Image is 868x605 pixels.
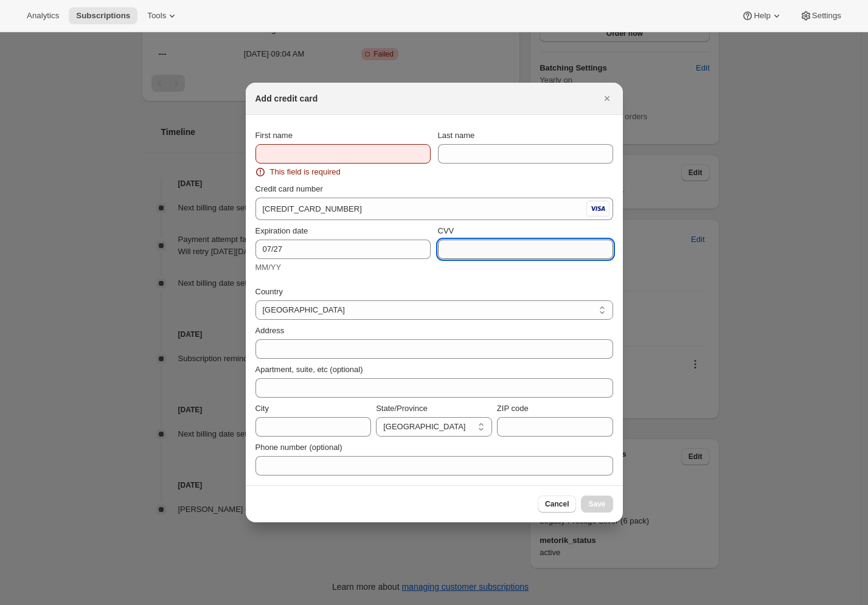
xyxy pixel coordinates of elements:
[599,90,616,107] button: Close
[734,7,790,24] button: Help
[376,404,428,413] span: State/Province
[793,7,849,24] button: Settings
[76,11,130,21] span: Subscriptions
[255,443,342,452] span: Phone number (optional)
[255,226,308,235] span: Expiration date
[270,166,341,178] span: This field is required
[497,404,529,413] span: ZIP code
[27,11,59,21] span: Analytics
[438,131,475,140] span: Last name
[255,92,318,105] h2: Add credit card
[438,226,454,235] span: CVV
[255,131,293,140] span: First name
[255,404,269,413] span: City
[538,496,576,513] button: Cancel
[255,326,285,335] span: Address
[69,7,137,24] button: Subscriptions
[812,11,841,21] span: Settings
[19,7,66,24] button: Analytics
[255,287,283,296] span: Country
[140,7,186,24] button: Tools
[255,184,323,193] span: Credit card number
[754,11,770,21] span: Help
[545,499,569,509] span: Cancel
[255,263,282,272] span: MM/YY
[147,11,166,21] span: Tools
[255,365,363,374] span: Apartment, suite, etc (optional)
